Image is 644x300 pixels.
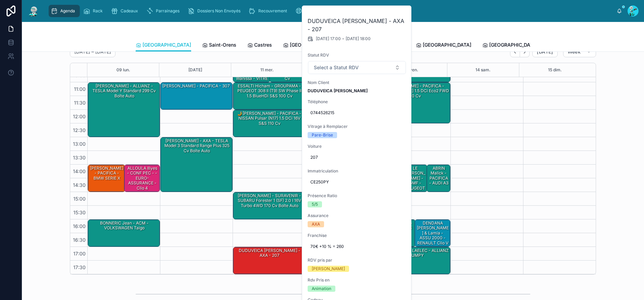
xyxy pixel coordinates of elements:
span: CE250PY [310,179,404,185]
a: Recouvrement [247,5,292,17]
div: 5/5 [312,201,318,207]
span: 17:00 [72,251,87,256]
span: Saint-Orens [209,41,236,48]
span: 207 [310,155,404,160]
span: Recouvrement [258,8,287,14]
span: 13:30 [71,155,87,160]
span: 16:00 [71,223,87,229]
a: Castres [247,39,272,52]
div: ALLOULA illyes - CONF PEC - - EURO-ASSURANCE - Clio 4 [125,165,160,191]
div: [PERSON_NAME] [312,266,345,272]
span: Dossiers Non Envoyés [197,8,240,14]
a: [GEOGRAPHIC_DATA] [482,39,538,52]
div: scrollable content [45,3,617,19]
div: [PERSON_NAME] - AXA - TESLA Model 3 Standard Range Plus 325 cv Boîte auto [161,137,232,192]
img: App logo [27,5,40,16]
a: Cadeaux [109,5,143,17]
span: 15:00 [72,196,87,202]
div: Pare-Brise [312,132,333,138]
button: Week [563,46,596,57]
div: 🤳[PERSON_NAME] - PACIFICA - NISSAN Pulsar (N17) 1.5 dCi 16V S&S 110 cv [234,110,305,127]
div: 🤳[PERSON_NAME] - PACIFICA - NISSAN Pulsar (N17) 1.5 dCi 16V S&S 110 cv [233,110,305,137]
span: 15:30 [72,209,87,215]
span: [DATE] [537,49,553,55]
button: 09 lun. [116,63,130,77]
span: 11:00 [72,86,87,92]
span: 12:30 [71,127,87,133]
div: [PERSON_NAME] - PACIFICA - BMW SERIE X [89,165,125,181]
div: [PERSON_NAME] - ALLIANZ - TESLA Model Y Standard 299 cv Boîte auto [89,83,159,99]
div: [PERSON_NAME] - SURAVENIR - SUBARU Forester 1 (SF) 2.0 i 16V Turbo 4WD 170 cv Boîte auto [234,193,305,209]
div: [PERSON_NAME] - PACIFICA - [PERSON_NAME] 1.5 dCi eco2 FWD 110 cv [380,83,450,99]
span: Franchise [308,233,406,238]
span: 17:30 [72,264,87,270]
span: [DATE] 17:00 [316,36,341,41]
span: Nom Client [308,80,406,85]
div: ESSALTI Hicham - GROUPAMA - PEUGEOT 308 II (T9) SW Phase II 1.5 BlueHDi S&S 100 cv [234,83,305,99]
span: Voiture [308,144,406,149]
div: [PERSON_NAME] - PACIFICA - 307 [162,83,231,89]
span: 16:30 [71,237,87,243]
strong: DUDUVEICA [PERSON_NAME] [308,88,368,93]
span: 14:30 [71,182,87,188]
h2: DUDUVEICA [PERSON_NAME] - AXA - 207 [308,17,406,33]
div: LAKBICHI Ilies - LAELEC - ALLIANZ - JUMPY [380,248,450,259]
span: Vitrage à Remplacer [308,124,406,129]
span: Agenda [60,8,75,14]
button: [DATE] [188,63,202,77]
div: DUDUVEICA [PERSON_NAME] - AXA - 207 [233,247,305,274]
button: 14 sam. [475,63,491,77]
span: 70€ +10 % = 260 [310,244,404,249]
div: BONNERIC Jean - ACM - VOLKSWAGEN Taigo [88,220,160,247]
a: Parrainages [144,5,184,17]
span: [DATE] 18:00 [346,36,371,41]
span: Rdv Pris en [308,277,406,283]
h2: [DATE] – [DATE] [74,48,111,55]
span: Assurance [308,213,406,218]
span: 14:00 [71,168,87,174]
div: [PERSON_NAME] - PACIFICA - BMW SERIE X [88,165,125,192]
div: ALLOULA illyes - CONF PEC - - EURO-ASSURANCE - Clio 4 [124,165,160,192]
button: 15 dim. [548,63,562,77]
button: Back [510,47,520,57]
div: [PERSON_NAME] - SURAVENIR - SUBARU Forester 1 (SF) 2.0 i 16V Turbo 4WD 170 cv Boîte auto [233,192,305,219]
span: [GEOGRAPHIC_DATA] [423,41,471,48]
a: Assurances [293,5,332,17]
div: LAKBICHI Ilies - LAELEC - ALLIANZ - JUMPY [379,247,450,274]
button: Next [520,47,530,57]
button: [DATE] [532,46,557,57]
div: DENDANA [PERSON_NAME] & Lamia - ASSU 2000 - RENAULT Clio V 5 Portes 1.5 Blue dCi DPF S&S 115 cv [416,220,450,261]
span: 10:30 [71,72,87,78]
span: - [342,36,344,41]
div: ABRIN Malick - PACIFICA - AUDI A3 [427,165,450,192]
button: 11 mer. [260,63,274,77]
a: Saint-Orens [202,39,236,52]
div: [PERSON_NAME] - AXA - TESLA Model 3 Standard Range Plus 325 cv Boîte auto [162,138,232,154]
span: Rack [93,8,103,14]
span: [GEOGRAPHIC_DATA] [489,41,538,48]
span: Parrainages [156,8,179,14]
a: [GEOGRAPHIC_DATA] [136,39,191,52]
a: [GEOGRAPHIC_DATA] [283,39,338,52]
span: 0744526215 [310,110,404,116]
span: Immatriculation [308,168,406,174]
span: Week [568,49,581,55]
span: Statut RDV [308,52,406,58]
span: [GEOGRAPHIC_DATA] [143,41,191,48]
div: DUDUVEICA [PERSON_NAME] - AXA - 207 [234,248,305,259]
div: [PERSON_NAME] - PACIFICA - 307 [161,83,232,109]
div: LE [PERSON_NAME] - GMF - PEUGEOT 2008 (A94) 5HB 1.6 e-HDi S&S 92 cv [402,165,427,192]
a: Agenda [49,5,80,17]
div: AXA [312,221,320,227]
span: 12:00 [71,113,87,119]
a: NE PAS TOUCHER [342,5,403,17]
span: RDV pris par [308,257,406,263]
div: [PERSON_NAME] - ALLIANZ - TESLA Model Y Standard 299 cv Boîte auto [88,83,160,137]
div: BONNERIC Jean - ACM - VOLKSWAGEN Taigo [89,220,159,231]
button: Select Button [308,61,406,74]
